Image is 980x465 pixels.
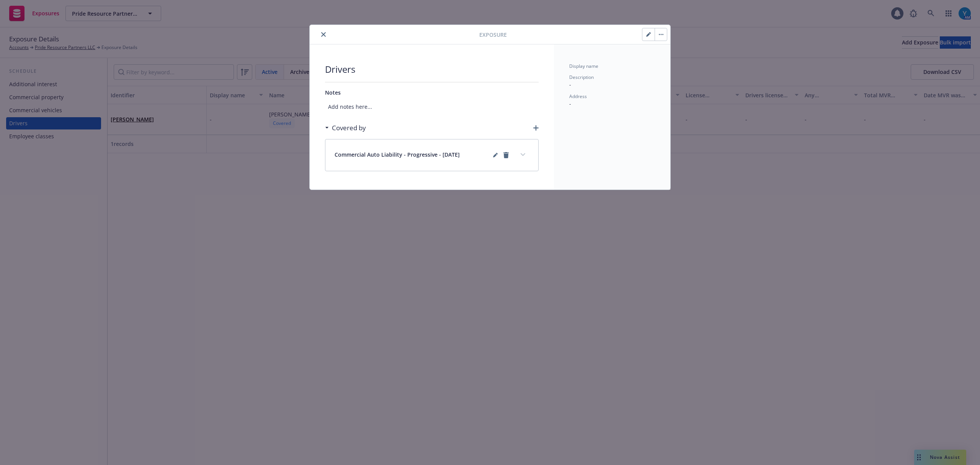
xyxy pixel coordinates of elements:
span: Drivers [325,63,539,76]
span: Notes [325,89,341,96]
div: Commercial Auto Liability - Progressive - [DATE]editPencilremoveexpand content [325,139,538,171]
span: Address [569,93,587,100]
button: close [319,30,328,39]
div: Covered by [325,123,366,133]
span: Commercial Auto Liability - Progressive - [DATE] [335,151,460,160]
a: editPencil [491,151,500,160]
span: - [569,100,571,107]
h3: Covered by [332,123,366,133]
a: remove [501,151,511,160]
button: expand content [517,149,529,161]
span: Exposure [479,31,507,39]
span: - [569,81,571,88]
span: Display name [569,63,598,69]
span: Add notes here... [325,100,539,114]
span: Description [569,74,594,80]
